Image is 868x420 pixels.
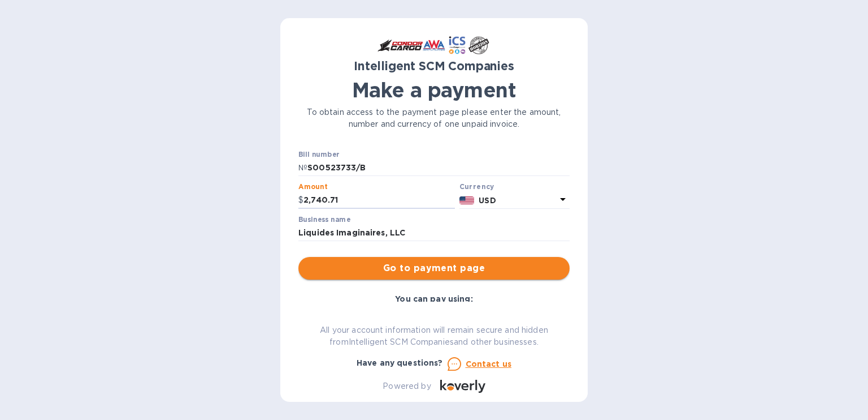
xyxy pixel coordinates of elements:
h1: Make a payment [298,78,570,102]
b: Currency [459,182,494,191]
label: Amount [298,184,327,191]
button: Go to payment page [298,257,570,280]
p: All your account information will remain secure and hidden from Intelligent SCM Companies and oth... [298,324,570,348]
p: $ [298,194,303,206]
b: You can pay using: [395,294,472,303]
p: Powered by [383,380,431,392]
input: 0.00 [303,192,455,209]
b: Have any questions? [357,358,443,367]
label: Business name [298,216,350,223]
label: Bill number [298,151,339,158]
input: Enter bill number [307,160,570,177]
input: Enter business name [298,225,570,242]
u: Contact us [466,359,512,368]
span: Go to payment page [307,262,561,275]
p: To obtain access to the payment page please enter the amount, number and currency of one unpaid i... [298,106,570,130]
img: USD [459,196,475,204]
b: USD [479,196,496,205]
p: № [298,162,307,174]
b: Intelligent SCM Companies [354,59,514,73]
